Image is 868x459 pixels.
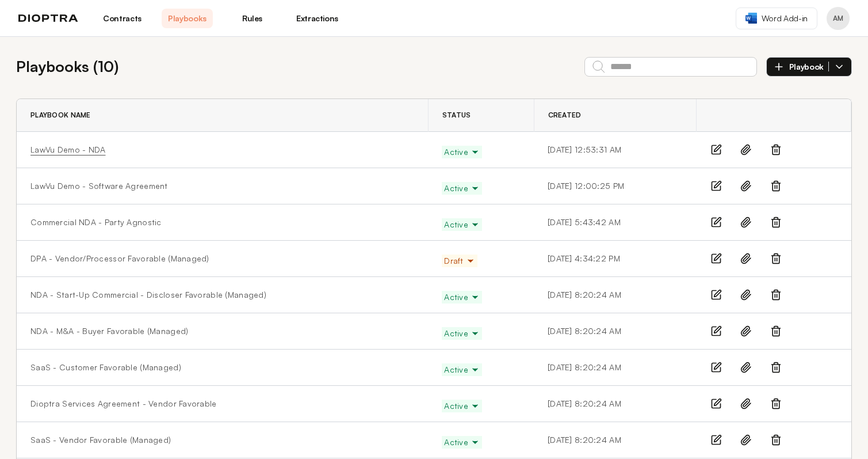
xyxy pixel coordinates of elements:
span: Active [444,291,480,303]
a: LawVu Demo - NDA [30,144,105,155]
a: Word Add-in [736,7,817,29]
td: [DATE] 8:20:24 AM [534,422,697,458]
span: Active [444,328,480,339]
td: [DATE] 4:34:22 PM [534,241,697,277]
td: [DATE] 5:43:42 AM [534,204,697,241]
span: Active [444,400,480,412]
td: [DATE] 8:20:24 AM [534,386,697,422]
img: word [745,13,757,24]
span: Active [444,146,480,158]
button: Active [442,218,482,231]
span: Active [444,437,480,448]
span: Active [444,183,480,194]
a: NDA - M&A - Buyer Favorable (Managed) [30,325,188,337]
button: Draft [442,255,477,267]
a: SaaS - Vendor Favorable (Managed) [30,434,171,446]
td: [DATE] 8:20:24 AM [534,277,697,313]
a: Dioptra Services Agreement - Vendor Favorable [30,398,217,409]
button: Playbook [766,57,852,77]
span: Active [444,364,480,375]
span: Word Add-in [762,13,808,24]
span: Playbook Name [30,111,91,120]
button: Active [442,400,482,412]
h2: Playbooks ( 10 ) [16,55,118,78]
a: Rules [227,9,278,28]
a: Extractions [292,9,343,28]
span: Playbook [789,62,829,72]
button: Profile menu [827,7,850,30]
td: [DATE] 12:00:25 PM [534,168,697,204]
button: Active [442,146,482,158]
span: Active [444,219,480,230]
button: Active [442,436,482,449]
a: Contracts [97,9,148,28]
span: Status [442,111,471,120]
td: [DATE] 8:20:24 AM [534,350,697,386]
a: DPA - Vendor/Processor Favorable (Managed) [30,253,209,264]
a: NDA - Start-Up Commercial - Discloser Favorable (Managed) [30,289,266,301]
a: LawVu Demo - Software Agreement [30,180,168,192]
a: SaaS - Customer Favorable (Managed) [30,362,181,373]
span: Created [548,111,582,120]
a: Playbooks [162,9,213,28]
td: [DATE] 12:53:31 AM [534,132,697,168]
button: Active [442,291,482,304]
button: Active [442,327,482,340]
a: Commercial NDA - Party Agnostic [30,217,162,228]
button: Active [442,182,482,195]
img: logo [18,14,78,22]
span: Draft [444,255,475,267]
button: Active [442,363,482,376]
td: [DATE] 8:20:24 AM [534,313,697,350]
